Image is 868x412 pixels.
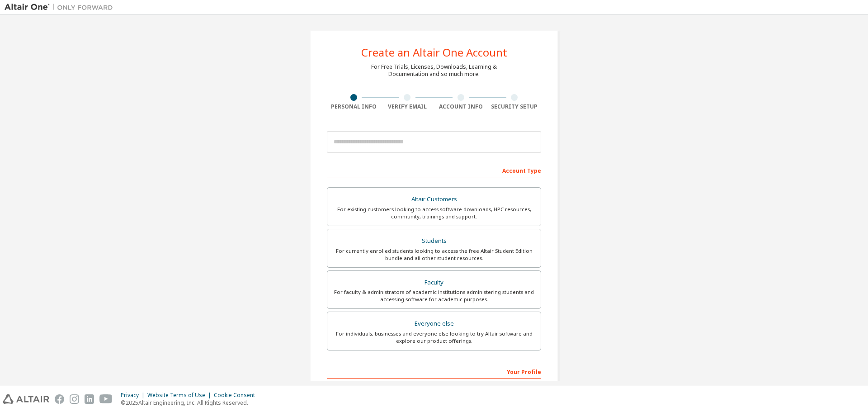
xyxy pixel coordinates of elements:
div: For individuals, businesses and everyone else looking to try Altair software and explore our prod... [333,330,535,345]
div: Security Setup [488,103,542,110]
div: Account Type [327,163,541,177]
div: For Free Trials, Licenses, Downloads, Learning & Documentation and so much more. [371,63,497,78]
img: youtube.svg [99,394,113,404]
div: Everyone else [333,317,535,330]
img: linkedin.svg [85,394,94,404]
div: Altair Customers [333,193,535,206]
p: © 2025 Altair Engineering, Inc. All Rights Reserved. [121,399,260,407]
img: altair_logo.svg [3,394,49,404]
img: facebook.svg [55,394,64,404]
div: Your Profile [327,364,541,379]
img: Altair One [5,3,118,12]
div: Faculty [333,276,535,289]
div: Create an Altair One Account [361,47,507,58]
div: Cookie Consent [214,392,260,399]
div: For faculty & administrators of academic institutions administering students and accessing softwa... [333,289,535,303]
img: instagram.svg [70,394,79,404]
div: Account Info [434,103,488,110]
div: Personal Info [327,103,381,110]
div: Website Terms of Use [147,392,214,399]
div: Privacy [121,392,147,399]
div: For currently enrolled students looking to access the free Altair Student Edition bundle and all ... [333,247,535,262]
div: Verify Email [381,103,434,110]
div: Students [333,235,535,247]
div: For existing customers looking to access software downloads, HPC resources, community, trainings ... [333,206,535,220]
